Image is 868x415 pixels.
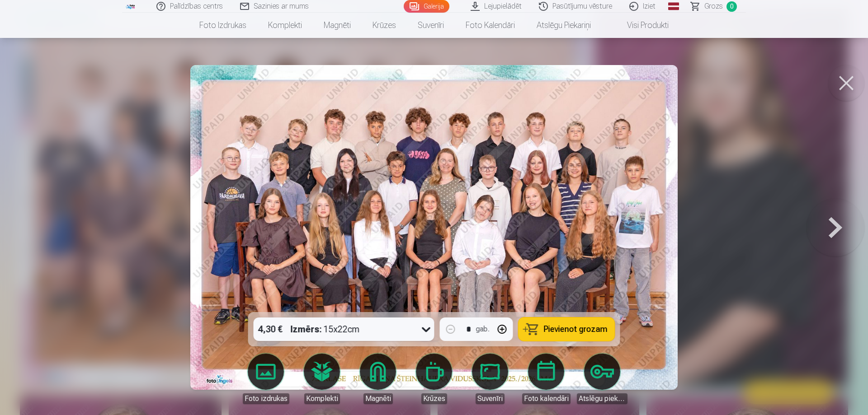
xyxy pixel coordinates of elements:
a: Visi produkti [602,13,679,38]
div: Foto izdrukas [243,393,289,404]
div: Komplekti [304,393,340,404]
a: Krūzes [409,354,459,404]
a: Foto kalendāri [455,13,526,38]
a: Suvenīri [465,354,515,404]
a: Komplekti [297,354,347,404]
a: Foto izdrukas [241,354,291,404]
div: gab. [476,324,490,335]
img: /fa1 [126,4,136,9]
span: Pievienot grozam [544,325,608,333]
a: Magnēti [353,354,403,404]
div: Magnēti [363,393,393,404]
a: Foto kalendāri [521,354,571,404]
a: Suvenīri [407,13,455,38]
div: 4,30 € [254,317,287,341]
div: 15x22cm [291,317,360,341]
a: Komplekti [257,13,313,38]
a: Atslēgu piekariņi [577,354,627,404]
div: Krūzes [421,393,447,404]
a: Krūzes [362,13,407,38]
span: Grozs [704,1,723,12]
div: Foto kalendāri [522,393,571,404]
a: Atslēgu piekariņi [526,13,602,38]
a: Foto izdrukas [189,13,257,38]
a: Magnēti [313,13,362,38]
div: Suvenīri [476,393,505,404]
button: Pievienot grozam [519,317,615,341]
strong: Izmērs : [291,323,322,336]
span: 0 [726,1,737,12]
div: Atslēgu piekariņi [577,393,627,404]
